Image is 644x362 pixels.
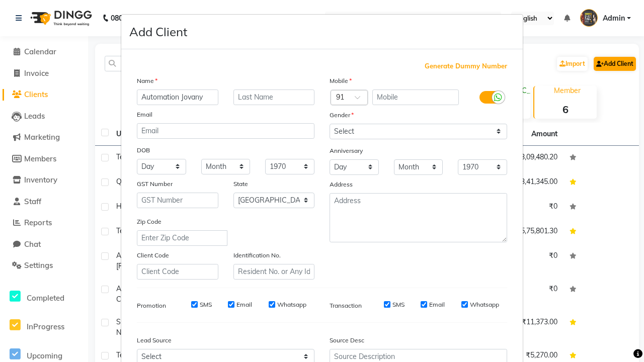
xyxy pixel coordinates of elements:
input: Last Name [233,89,315,105]
input: Resident No. or Any Id [233,264,315,280]
label: Mobile [330,76,352,85]
label: Address [330,180,353,189]
input: Email [137,123,314,139]
label: Gender [330,111,354,120]
label: Email [236,300,252,309]
label: Promotion [137,301,166,310]
label: Identification No. [233,251,281,260]
label: Client Code [137,251,169,260]
label: Transaction [330,301,362,310]
label: SMS [200,300,212,309]
span: Generate Dummy Number [425,61,507,71]
input: Enter Zip Code [137,230,227,246]
input: First Name [137,89,218,105]
label: State [233,179,248,189]
label: Source Desc [330,336,364,345]
input: Mobile [372,89,459,105]
label: Whatsapp [470,300,499,309]
label: Email [429,300,445,309]
label: DOB [137,146,150,155]
h4: Add Client [129,23,187,41]
input: Client Code [137,264,218,280]
label: Email [137,110,152,119]
label: GST Number [137,179,173,189]
input: GST Number [137,193,218,208]
label: Zip Code [137,217,162,226]
label: Whatsapp [277,300,306,309]
label: SMS [392,300,405,309]
label: Anniversary [330,146,363,155]
label: Name [137,76,157,85]
label: Lead Source [137,336,172,345]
